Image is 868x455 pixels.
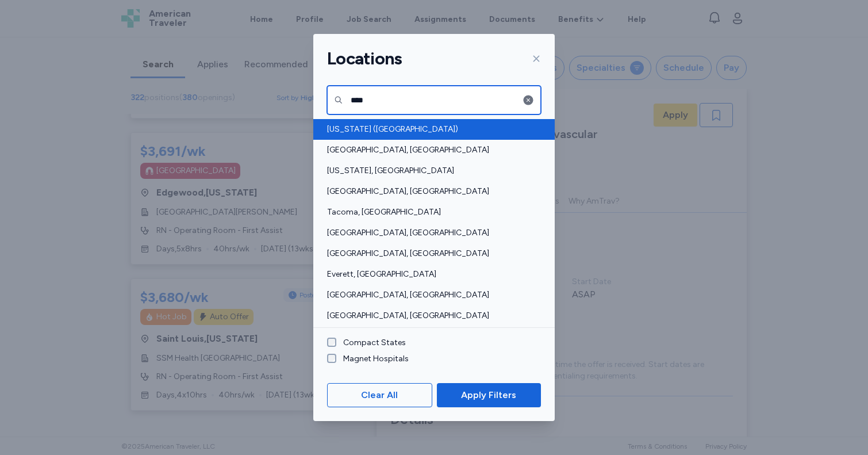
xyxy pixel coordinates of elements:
span: Apply Filters [461,388,516,402]
span: [US_STATE], [GEOGRAPHIC_DATA] [327,165,534,177]
button: Apply Filters [437,383,541,407]
span: Everett, [GEOGRAPHIC_DATA] [327,269,534,280]
span: [GEOGRAPHIC_DATA], [GEOGRAPHIC_DATA] [327,186,534,197]
span: [US_STATE] ([GEOGRAPHIC_DATA]) [327,124,534,135]
label: Magnet Hospitals [336,353,409,365]
span: [GEOGRAPHIC_DATA], [GEOGRAPHIC_DATA] [327,227,534,239]
span: [GEOGRAPHIC_DATA], [GEOGRAPHIC_DATA] [327,248,534,259]
button: Clear All [327,383,432,407]
span: Tacoma, [GEOGRAPHIC_DATA] [327,207,534,218]
h1: Locations [327,48,402,70]
span: [GEOGRAPHIC_DATA], [GEOGRAPHIC_DATA] [327,310,534,322]
label: Compact States [336,337,406,349]
span: Clear All [361,388,398,402]
span: [GEOGRAPHIC_DATA], [GEOGRAPHIC_DATA] [327,144,534,156]
span: [GEOGRAPHIC_DATA], [GEOGRAPHIC_DATA] [327,289,534,301]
